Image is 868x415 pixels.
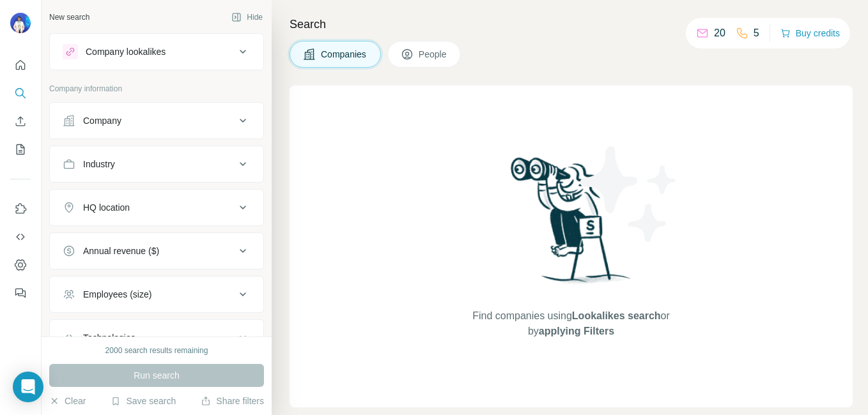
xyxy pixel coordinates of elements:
span: People [419,48,448,61]
div: Company lookalikes [86,45,166,58]
span: Find companies using or by [469,308,673,339]
button: Share filters [201,395,264,407]
button: Use Surfe on LinkedIn [10,197,31,220]
p: 20 [714,26,725,41]
button: Dashboard [10,253,31,276]
div: Employees (size) [83,288,151,301]
div: Company [83,114,121,127]
p: Company information [49,83,264,94]
img: Surfe Illustration - Stars [571,137,686,252]
button: Industry [50,149,263,179]
button: Quick start [10,54,31,77]
button: Feedback [10,282,31,305]
button: Save search [111,395,176,407]
div: Open Intercom Messenger [13,372,43,402]
button: Employees (size) [50,279,263,310]
button: Buy credits [780,24,840,42]
div: Industry [83,158,115,170]
button: Company lookalikes [50,36,263,67]
img: Avatar [10,13,31,33]
div: New search [49,11,89,23]
span: applying Filters [539,326,614,336]
div: HQ location [83,201,130,214]
button: My lists [10,138,31,161]
button: HQ location [50,192,263,223]
button: Technologies [50,322,263,353]
h4: Search [290,15,853,33]
button: Company [50,105,263,136]
button: Use Surfe API [10,225,31,248]
p: 5 [754,26,759,41]
div: 2000 search results remaining [105,345,208,356]
button: Enrich CSV [10,110,31,133]
img: Surfe Illustration - Woman searching with binoculars [505,154,638,296]
span: Companies [321,48,368,61]
button: Clear [49,395,86,407]
button: Search [10,82,31,105]
button: Hide [222,8,272,27]
div: Annual revenue ($) [83,245,159,257]
button: Annual revenue ($) [50,236,263,266]
div: Technologies [83,331,136,344]
span: Lookalikes search [572,310,661,321]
